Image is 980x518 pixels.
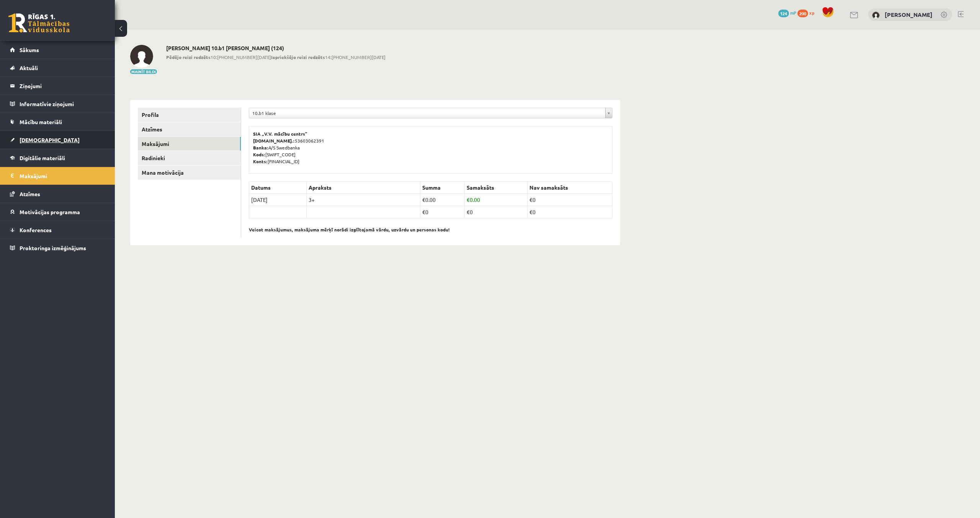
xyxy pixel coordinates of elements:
td: 0.00 [420,194,465,206]
span: € [422,196,425,203]
a: Aktuāli [10,59,105,77]
legend: Ziņojumi [20,77,105,95]
a: Mācību materiāli [10,113,105,131]
a: Ziņojumi [10,77,105,95]
th: Nav samaksāts [528,182,612,194]
span: Mācību materiāli [20,118,62,125]
a: Sākums [10,41,105,59]
a: Atzīmes [138,122,241,136]
img: Gustavs Gudonis [872,11,880,19]
button: Mainīt bildi [130,69,157,74]
span: € [467,196,470,203]
a: Informatīvie ziņojumi [10,95,105,113]
a: 124 mP [778,10,796,16]
span: 200 [797,10,808,17]
td: [DATE] [249,194,307,206]
img: Gustavs Gudonis [130,45,153,68]
a: Mana motivācija [138,166,241,180]
th: Datums [249,182,307,194]
h2: [PERSON_NAME] 10.b1 [PERSON_NAME] (124) [166,45,385,51]
span: 10.b1 klase [252,108,602,118]
span: Sākums [20,46,39,53]
b: Iepriekšējo reizi redzēts [271,54,325,60]
th: Summa [420,182,465,194]
a: Motivācijas programma [10,203,105,221]
p: 53603062391 A/S Swedbanka [SWIFT_CODE] [FINANCIAL_ID] [253,130,608,165]
b: Konts: [253,158,268,164]
a: Digitālie materiāli [10,149,105,167]
span: 124 [778,10,789,17]
b: Kods: [253,151,265,157]
th: Samaksāts [465,182,528,194]
span: Motivācijas programma [20,208,80,215]
a: [DEMOGRAPHIC_DATA] [10,131,105,149]
legend: Informatīvie ziņojumi [20,95,105,113]
span: Konferences [20,226,52,233]
td: 3+ [307,194,420,206]
a: Konferences [10,221,105,239]
a: 200 xp [797,10,818,16]
b: Banka: [253,144,268,151]
th: Apraksts [307,182,420,194]
td: €0 [420,206,465,218]
b: Pēdējo reizi redzēts [166,54,211,60]
td: €0 [528,206,612,218]
a: [PERSON_NAME] [885,11,933,18]
td: €0 [528,194,612,206]
a: Atzīmes [10,185,105,203]
a: Profils [138,108,241,122]
b: Veicot maksājumus, maksājuma mērķī norādi izglītojamā vārdu, uzvārdu un personas kodu! [249,226,450,233]
b: SIA „V.V. mācību centrs” [253,131,308,137]
a: Radinieki [138,151,241,165]
a: Maksājumi [10,167,105,185]
b: [DOMAIN_NAME].: [253,138,295,144]
legend: Maksājumi [20,167,105,185]
span: Aktuāli [20,64,38,71]
td: €0 [465,206,528,218]
a: Rīgas 1. Tālmācības vidusskola [8,13,70,33]
a: Proktoringa izmēģinājums [10,239,105,257]
span: Atzīmes [20,190,40,197]
span: Proktoringa izmēģinājums [20,244,86,251]
td: 0.00 [465,194,528,206]
span: 10:[PHONE_NUMBER][DATE] 14:[PHONE_NUMBER][DATE] [166,54,385,61]
span: mP [790,10,796,16]
a: 10.b1 klase [249,108,612,118]
a: Maksājumi [138,137,241,151]
span: xp [809,10,814,16]
span: Digitālie materiāli [20,154,65,161]
span: [DEMOGRAPHIC_DATA] [20,136,80,143]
